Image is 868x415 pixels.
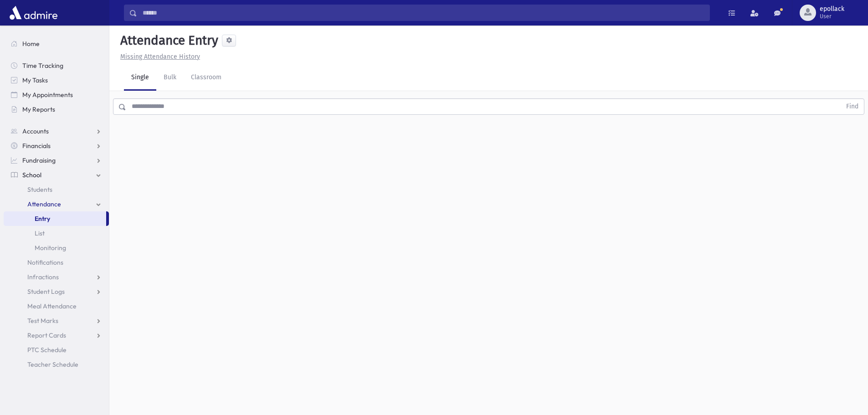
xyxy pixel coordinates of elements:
a: List [4,226,109,241]
span: epollack [820,5,844,13]
u: Missing Attendance History [120,53,200,61]
span: Teacher Schedule [27,360,78,369]
a: Accounts [4,124,109,138]
span: Monitoring [35,244,66,252]
span: Attendance [27,200,61,208]
span: Test Marks [27,317,58,325]
a: Teacher Schedule [4,357,109,372]
a: My Tasks [4,73,109,87]
input: Search [137,5,709,21]
a: My Appointments [4,87,109,102]
a: Report Cards [4,328,109,343]
a: School [4,168,109,182]
span: PTC Schedule [27,346,67,354]
span: User [820,13,844,20]
a: My Reports [4,102,109,117]
a: Fundraising [4,153,109,168]
button: Find [841,99,864,114]
span: Report Cards [27,331,66,339]
a: Classroom [184,65,229,91]
a: Entry [4,211,106,226]
a: Notifications [4,255,109,270]
a: Bulk [156,65,184,91]
span: Notifications [27,258,63,266]
span: My Reports [22,105,55,113]
a: Missing Attendance History [117,53,200,61]
span: Entry [35,215,50,223]
a: Student Logs [4,284,109,299]
a: Monitoring [4,241,109,255]
span: Infractions [27,273,59,281]
a: Attendance [4,197,109,211]
span: Students [27,185,52,194]
span: Student Logs [27,287,65,296]
a: Home [4,36,109,51]
span: My Appointments [22,91,73,99]
h5: Attendance Entry [117,33,218,48]
a: Infractions [4,270,109,284]
a: Students [4,182,109,197]
a: Time Tracking [4,58,109,73]
a: Financials [4,138,109,153]
span: My Tasks [22,76,48,84]
span: List [35,229,45,237]
a: Test Marks [4,313,109,328]
span: Fundraising [22,156,56,164]
span: Home [22,40,40,48]
span: Meal Attendance [27,302,77,310]
span: Financials [22,142,51,150]
img: AdmirePro [7,4,60,22]
a: Meal Attendance [4,299,109,313]
a: PTC Schedule [4,343,109,357]
a: Single [124,65,156,91]
span: Accounts [22,127,49,135]
span: School [22,171,41,179]
span: Time Tracking [22,61,63,70]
